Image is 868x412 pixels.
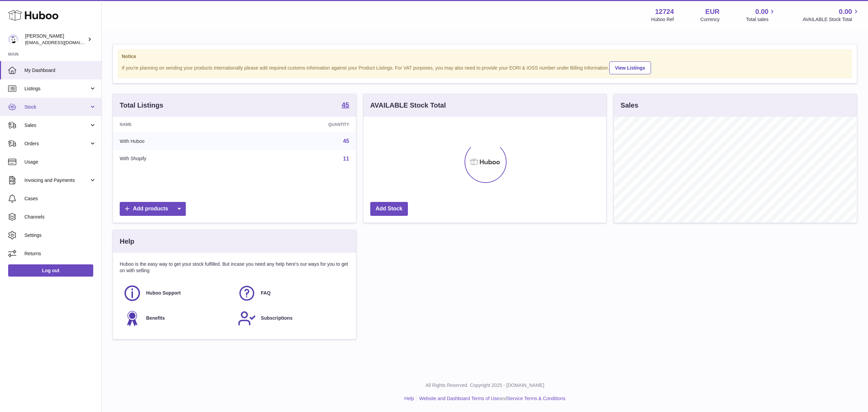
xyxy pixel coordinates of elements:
span: Orders [24,141,89,147]
div: If you're planning on sending your products internationally please add required customs informati... [122,60,848,74]
a: Add Stock [370,202,408,216]
th: Name [113,117,244,132]
a: Service Terms & Conditions [507,396,566,401]
a: Benefits [123,309,231,327]
div: Currency [701,16,720,23]
span: My Dashboard [24,67,96,74]
div: [PERSON_NAME] [25,33,86,46]
span: Invoicing and Payments [24,177,89,184]
a: 45 [343,138,349,144]
a: Website and Dashboard Terms of Use [419,396,499,401]
strong: EUR [705,7,719,16]
span: 0.00 [839,7,852,16]
a: Huboo Support [123,284,231,302]
li: and [417,395,565,402]
span: 0.00 [755,7,769,16]
p: Huboo is the easy way to get your stock fulfilled. But incase you need any help here's our ways f... [120,261,349,274]
a: 0.00 Total sales [746,7,776,23]
span: Returns [24,250,96,257]
a: 45 [341,101,349,110]
td: With Huboo [113,132,244,150]
a: Subscriptions [238,309,346,327]
strong: 45 [341,101,349,108]
a: 0.00 AVAILABLE Stock Total [803,7,860,23]
strong: 12724 [655,7,674,16]
span: FAQ [261,290,271,296]
strong: Notice [122,53,848,60]
span: AVAILABLE Stock Total [803,16,860,23]
td: With Shopify [113,150,244,168]
span: [EMAIL_ADDRESS][DOMAIN_NAME] [25,40,100,45]
a: 11 [343,156,349,162]
span: Usage [24,159,96,165]
a: Log out [8,264,93,277]
span: Subscriptions [261,315,292,321]
a: View Listings [609,61,651,74]
span: Total sales [746,16,776,23]
span: Sales [24,122,89,129]
span: Stock [24,104,89,110]
a: FAQ [238,284,346,302]
h3: Sales [620,101,638,110]
span: Cases [24,195,96,202]
a: Add products [120,202,186,216]
span: Listings [24,86,89,92]
h3: Help [120,237,134,246]
div: Huboo Ref [651,16,674,23]
a: Help [405,396,414,401]
span: Benefits [146,315,165,321]
span: Settings [24,232,96,239]
img: internalAdmin-12724@internal.huboo.com [8,34,18,44]
th: Quantity [244,117,356,132]
h3: Total Listings [120,101,163,110]
h3: AVAILABLE Stock Total [370,101,446,110]
span: Huboo Support [146,290,181,296]
p: All Rights Reserved. Copyright 2025 - [DOMAIN_NAME] [107,382,863,389]
span: Channels [24,214,96,220]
